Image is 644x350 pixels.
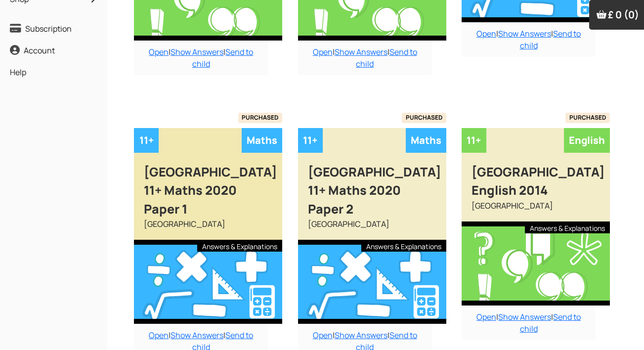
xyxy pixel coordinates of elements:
a: Show Answers [335,330,387,341]
div: [GEOGRAPHIC_DATA] [134,218,282,240]
div: | | [298,41,432,75]
a: Open [149,46,169,57]
div: [GEOGRAPHIC_DATA] [298,218,446,240]
div: [GEOGRAPHIC_DATA] 11+ Maths 2020 Paper 2 [298,153,446,219]
div: 11+ [462,128,486,153]
a: Open [313,46,333,57]
a: Show Answers [171,46,223,57]
a: Help [7,64,100,81]
div: Maths [242,128,282,153]
span: PURCHASED [402,113,446,123]
a: Show Answers [498,311,551,322]
div: [GEOGRAPHIC_DATA] [462,200,610,221]
div: [GEOGRAPHIC_DATA] 11+ Maths 2020 Paper 1 [134,153,282,219]
a: Open [149,330,169,341]
div: Answers & Explanations [197,240,282,252]
span: £ 0 (0) [608,8,639,21]
a: Open [476,311,496,322]
a: Show Answers [335,46,387,57]
div: 11+ [134,128,159,153]
div: | | [462,22,596,57]
a: Open [313,330,333,341]
div: | | [134,41,268,75]
div: Answers & Explanations [361,240,446,252]
a: Account [7,42,100,59]
div: | | [462,306,596,340]
div: English [564,128,610,153]
span: PURCHASED [565,113,610,123]
a: Show Answers [498,28,551,39]
img: Your items in the shopping basket [597,9,606,19]
a: Send to child [356,46,417,69]
a: Send to child [192,46,254,69]
div: 11+ [298,128,323,153]
a: Open [476,28,496,39]
span: PURCHASED [238,113,283,123]
a: Subscription [7,20,100,37]
div: Answers & Explanations [525,221,610,233]
a: Send to child [520,28,581,51]
div: Maths [406,128,446,153]
a: Show Answers [171,330,223,341]
div: [GEOGRAPHIC_DATA] English 2014 [462,153,610,200]
a: Send to child [520,311,581,334]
